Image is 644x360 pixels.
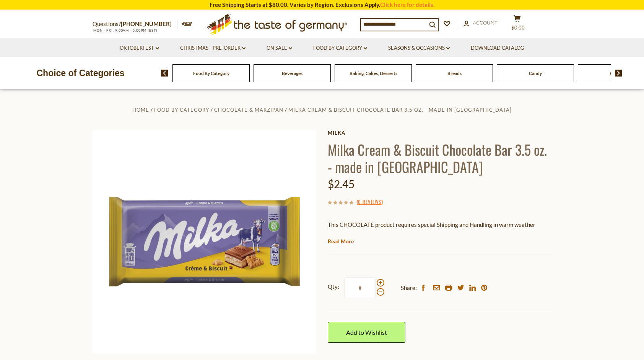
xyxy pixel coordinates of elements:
[328,178,355,191] span: $2.45
[120,44,159,52] a: Oktoberfest
[380,1,434,8] a: Click here for details.
[93,130,316,353] img: Milka Creme & Biscuit
[335,235,551,245] li: We will ship this product in heat-protective packaging and ice during warm weather months or to w...
[358,198,381,206] a: 0 Reviews
[313,44,367,52] a: Food By Category
[288,107,512,113] a: Milka Cream & Biscuit Chocolate Bar 3.5 oz. - made in [GEOGRAPHIC_DATA]
[214,107,283,113] a: Chocolate & Marzipan
[193,70,229,76] a: Food By Category
[328,130,551,136] a: Milka
[463,19,498,27] a: Account
[328,141,551,175] h1: Milka Cream & Biscuit Chocolate Bar 3.5 oz. - made in [GEOGRAPHIC_DATA]
[473,20,498,26] span: Account
[121,20,172,27] a: [PHONE_NUMBER]
[328,282,339,292] strong: Qty:
[506,15,529,34] button: $0.00
[401,283,417,293] span: Share:
[93,28,158,33] span: MON - FRI, 9:00AM - 5:00PM (EST)
[356,198,383,205] span: ( )
[529,70,542,76] a: Candy
[447,70,462,76] a: Breads
[350,70,397,76] a: Baking, Cakes, Desserts
[344,277,376,298] input: Qty:
[154,107,209,113] a: Food By Category
[511,24,525,31] span: $0.00
[328,238,354,245] a: Read More
[471,44,524,52] a: Download Catalog
[282,70,302,76] a: Beverages
[267,44,292,52] a: On Sale
[388,44,450,52] a: Seasons & Occasions
[328,220,551,230] p: This CHOCOLATE product requires special Shipping and Handling in warm weather
[615,70,622,77] img: next arrow
[161,70,168,77] img: previous arrow
[132,107,149,113] a: Home
[328,322,405,343] a: Add to Wishlist
[93,19,177,29] p: Questions?
[180,44,246,52] a: Christmas - PRE-ORDER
